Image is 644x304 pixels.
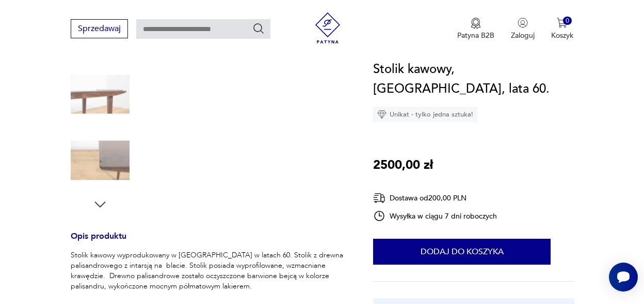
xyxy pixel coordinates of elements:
a: Sprzedawaj [71,26,128,33]
img: Ikona medalu [471,18,481,29]
p: Zaloguj [511,31,535,40]
button: Dodaj do koszyka [373,239,551,265]
img: Ikonka użytkownika [518,18,528,28]
img: Ikona dostawy [373,192,385,205]
button: Sprzedawaj [71,19,128,38]
img: Zdjęcie produktu Stolik kawowy, Dania, lata 60. [71,131,130,190]
img: Ikona diamentu [377,110,387,119]
img: Zdjęcie produktu Stolik kawowy, Dania, lata 60. [71,65,130,124]
div: Wysyłka w ciągu 7 dni roboczych [373,210,497,222]
img: Patyna - sklep z meblami i dekoracjami vintage [312,12,343,44]
button: Patyna B2B [457,18,494,40]
div: Dostawa od 200,00 PLN [373,192,497,205]
div: Unikat - tylko jedna sztuka! [373,107,477,122]
button: 0Koszyk [551,18,573,40]
p: Patyna B2B [457,31,494,40]
h1: Stolik kawowy, [GEOGRAPHIC_DATA], lata 60. [373,60,574,99]
button: Szukaj [252,22,265,35]
button: Zaloguj [511,18,535,40]
img: Ikona koszyka [557,18,567,28]
a: Ikona medaluPatyna B2B [457,18,494,40]
p: Koszyk [551,31,573,40]
p: Stolik kawowy wyprodukowany w [GEOGRAPHIC_DATA] w latach 60. Stolik z drewna palisandrowego z int... [71,250,348,292]
h3: Opis produktu [71,233,348,250]
iframe: Smartsupp widget button [609,263,638,292]
p: 2500,00 zł [373,155,433,175]
div: 0 [563,17,572,25]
